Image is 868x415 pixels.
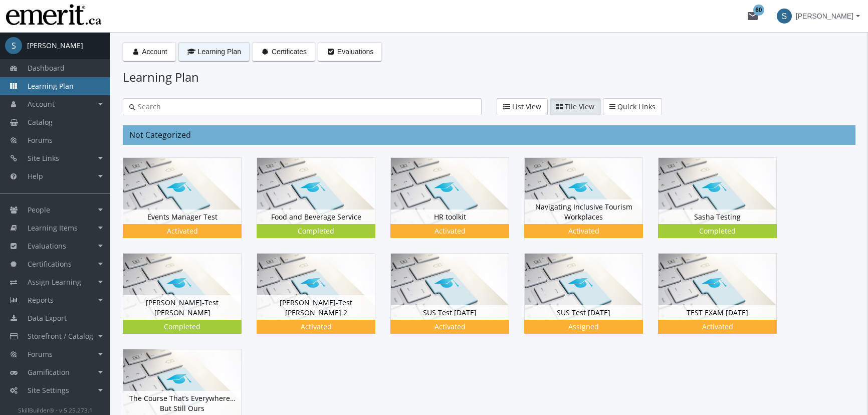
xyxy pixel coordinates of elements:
div: HR toolkit [391,210,509,225]
div: Activated [392,226,507,236]
span: Tile View [565,102,594,111]
span: Forums [28,135,53,145]
span: List View [512,102,541,111]
div: SUS Test [DATE] [390,253,524,349]
div: Activated [392,322,507,332]
div: Food and Beverage Service [257,157,390,253]
div: Activated [259,322,373,332]
div: [PERSON_NAME]-Test [PERSON_NAME] [123,253,257,349]
span: S [777,9,792,24]
i: Account [131,48,140,55]
span: Learning Items [28,223,78,233]
div: Activated [125,226,240,236]
div: Navigating Inclusive Tourism Workplaces [524,157,658,253]
div: SUS Test [DATE] [391,305,509,320]
div: HR toolkit [390,157,524,253]
div: Sasha Testing [659,210,776,225]
div: [PERSON_NAME]-Test [PERSON_NAME] 2 [257,253,390,349]
div: Completed [259,226,373,236]
div: Sasha Testing [658,157,792,253]
span: Quick Links [617,102,656,111]
div: [PERSON_NAME] [27,41,83,51]
button: Evaluations [318,42,382,61]
span: People [28,205,50,215]
span: Storefront / Catalog [28,331,93,341]
div: Food and Beverage Service [257,210,375,225]
button: Certificates [252,42,315,61]
span: Catalog [28,117,53,127]
div: [PERSON_NAME]-Test [PERSON_NAME] 2 [257,295,375,320]
div: Navigating Inclusive Tourism Workplaces [525,199,642,224]
span: Site Settings [28,385,69,395]
span: Reports [28,295,54,305]
span: Account [28,99,55,109]
span: Assign Learning [28,277,81,287]
div: Assigned [526,322,641,332]
span: Evaluations [28,241,66,251]
div: Activated [660,322,775,332]
div: [PERSON_NAME]-Test [PERSON_NAME] [123,295,241,320]
span: Site Links [28,153,59,163]
div: Completed [125,322,240,332]
h1: Learning Plan [123,69,855,86]
span: Data Export [28,313,67,323]
span: Not Categorized [129,129,191,140]
i: Learning Plan [187,48,196,55]
span: Evaluations [337,48,373,56]
i: Evaluations [326,48,335,55]
mat-icon: mail [747,10,759,22]
div: Events Manager Test [123,157,257,253]
button: Learning Plan [178,42,250,61]
i: Certificates [261,48,270,55]
span: Gamification [28,367,70,377]
div: Events Manager Test [123,210,241,225]
div: Activated [526,226,641,236]
div: SUS Test [DATE] [524,253,658,349]
span: Learning Plan [198,48,241,56]
span: Learning Plan [28,81,74,91]
div: TEST EXAM [DATE] [658,253,792,349]
span: Certifications [28,259,72,269]
span: Forums [28,349,53,359]
div: TEST EXAM [DATE] [659,305,776,320]
div: Completed [660,226,775,236]
span: Account [142,48,167,56]
span: [PERSON_NAME] [796,7,853,25]
small: SkillBuilder® - v.5.25.273.1 [18,406,93,414]
input: Search [135,102,475,112]
span: Dashboard [28,63,65,73]
span: S [5,37,22,54]
button: Account [123,42,176,61]
span: Certificates [272,48,307,56]
span: Help [28,171,43,181]
div: SUS Test [DATE] [525,305,642,320]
